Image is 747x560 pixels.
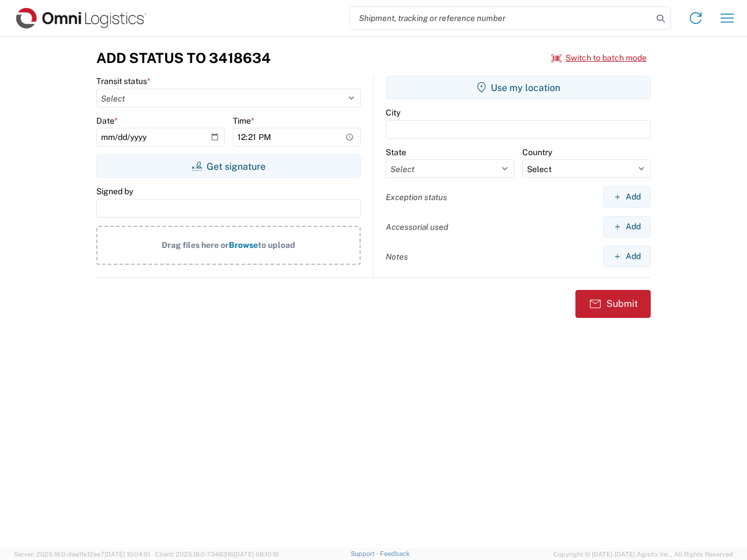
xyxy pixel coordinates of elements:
[162,240,229,250] span: Drag files here or
[603,186,651,208] button: Add
[155,551,279,558] span: Client: 2025.18.0-7346316
[603,216,651,237] button: Add
[551,48,647,68] button: Switch to batch mode
[603,246,651,267] button: Add
[258,240,295,250] span: to upload
[229,240,258,250] span: Browse
[553,549,733,559] span: Copyright © [DATE]-[DATE] Agistix Inc., All Rights Reserved
[14,551,150,558] span: Server: 2025.18.0-daa1fe12ee7
[104,551,150,558] span: [DATE] 10:04:51
[233,116,254,126] label: Time
[386,251,408,262] label: Notes
[386,76,651,99] button: Use my location
[386,222,448,232] label: Accessorial used
[386,107,400,118] label: City
[386,147,406,157] label: State
[96,116,118,126] label: Date
[96,155,361,178] button: Get signature
[96,76,151,86] label: Transit status
[96,186,133,197] label: Signed by
[386,192,447,202] label: Exception status
[350,7,652,29] input: Shipment, tracking or reference number
[522,147,552,157] label: Country
[96,50,271,66] h3: Add Status to 3418634
[575,290,651,318] button: Submit
[380,550,410,557] a: Feedback
[233,551,279,558] span: [DATE] 08:10:16
[351,550,380,557] a: Support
